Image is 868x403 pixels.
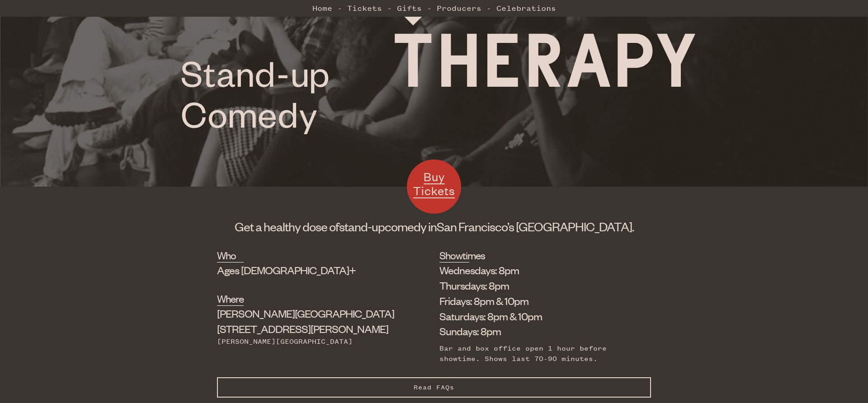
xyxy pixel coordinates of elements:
[217,262,394,278] div: Ages [DEMOGRAPHIC_DATA]+
[339,219,385,234] span: stand-up
[516,219,634,234] span: [GEOGRAPHIC_DATA].
[217,306,394,320] span: [PERSON_NAME][GEOGRAPHIC_DATA]
[413,169,455,198] span: Buy Tickets
[439,343,637,364] div: Bar and box office open 1 hour before showtime. Shows last 70-90 minutes.
[439,309,637,324] li: Saturdays: 8pm & 10pm
[217,291,244,306] h2: Where
[439,248,469,262] h2: Showtimes
[217,306,394,337] div: [STREET_ADDRESS][PERSON_NAME]
[439,278,637,293] li: Thursdays: 8pm
[407,159,461,214] a: Buy Tickets
[414,384,454,391] span: Read FAQs
[217,377,651,398] button: Read FAQs
[439,323,637,339] li: Sundays: 8pm
[217,218,651,234] h1: Get a healthy dose of comedy in
[217,248,244,262] h2: Who
[439,293,637,309] li: Fridays: 8pm & 10pm
[217,337,394,347] div: [PERSON_NAME][GEOGRAPHIC_DATA]
[439,262,637,278] li: Wednesdays: 8pm
[437,219,514,234] span: San Francisco’s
